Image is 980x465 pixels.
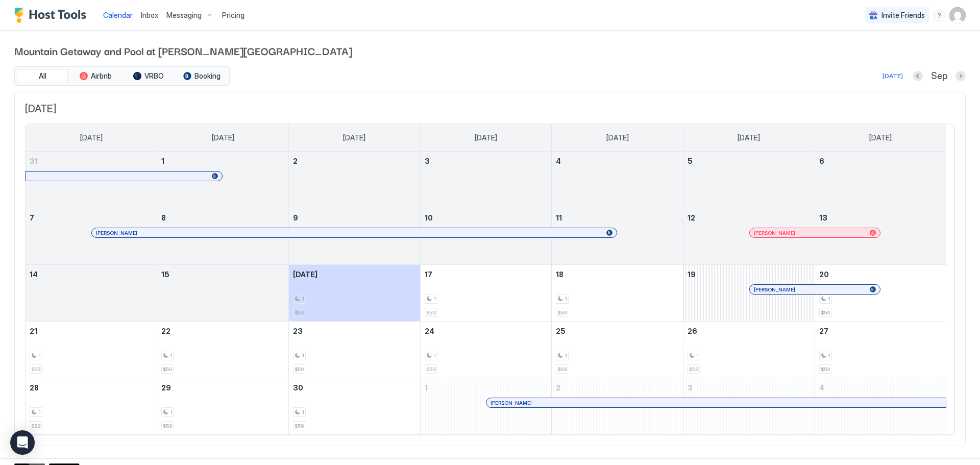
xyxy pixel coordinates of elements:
[176,69,227,83] button: Booking
[425,270,432,279] span: 17
[425,213,433,222] span: 10
[26,322,157,378] td: September 21, 2025
[552,378,683,435] td: October 2, 2025
[163,423,172,429] span: $59
[754,230,876,236] div: [PERSON_NAME]
[913,71,923,81] button: Previous month
[194,71,220,81] span: Booking
[157,265,289,322] td: September 15, 2025
[828,352,830,359] span: 1
[157,322,288,340] a: September 22, 2025
[30,213,34,222] span: 7
[683,265,815,322] td: September 19, 2025
[157,208,288,227] a: September 8, 2025
[302,352,304,359] span: 1
[815,265,946,284] a: September 20, 2025
[293,213,298,222] span: 9
[289,378,420,397] a: September 30, 2025
[289,152,420,170] a: September 2, 2025
[288,152,420,208] td: September 2, 2025
[14,8,91,23] a: Host Tools Logo
[420,208,552,265] td: September 10, 2025
[606,133,629,142] span: [DATE]
[556,270,563,279] span: 18
[727,124,770,152] a: Friday
[683,208,815,265] td: September 12, 2025
[683,322,815,340] a: September 26, 2025
[26,322,157,340] a: September 21, 2025
[475,133,497,142] span: [DATE]
[103,11,133,19] span: Calendar
[123,69,174,83] button: VRBO
[815,378,946,435] td: October 4, 2025
[222,11,244,20] span: Pricing
[80,133,103,142] span: [DATE]
[565,352,567,359] span: 1
[683,152,815,170] a: September 5, 2025
[426,309,435,316] span: $59
[212,133,234,142] span: [DATE]
[333,124,376,152] a: Tuesday
[815,322,946,340] a: September 27, 2025
[683,378,815,397] a: October 3, 2025
[696,352,699,359] span: 1
[17,69,68,83] button: All
[491,400,942,406] div: [PERSON_NAME]
[26,152,157,208] td: August 31, 2025
[161,213,166,222] span: 8
[295,309,304,316] span: $59
[869,133,892,142] span: [DATE]
[425,157,430,165] span: 3
[295,366,304,373] span: $59
[815,152,946,208] td: September 6, 2025
[26,152,157,170] a: August 31, 2025
[552,378,683,397] a: October 2, 2025
[170,409,173,415] span: 1
[815,152,946,170] a: September 6, 2025
[556,213,562,222] span: 11
[420,378,552,435] td: October 1, 2025
[293,327,303,335] span: 23
[828,296,830,302] span: 1
[70,69,121,83] button: Airbnb
[293,157,298,165] span: 2
[464,124,507,152] a: Wednesday
[556,383,560,392] span: 2
[557,366,567,373] span: $59
[881,70,904,82] button: [DATE]
[289,208,420,227] a: September 9, 2025
[30,270,38,279] span: 14
[596,124,639,152] a: Thursday
[161,270,169,279] span: 15
[552,265,683,284] a: September 18, 2025
[754,230,795,236] span: [PERSON_NAME]
[819,270,829,279] span: 20
[688,383,693,392] span: 3
[491,400,532,406] span: [PERSON_NAME]
[425,327,434,335] span: 24
[754,286,795,293] span: [PERSON_NAME]
[881,11,925,20] span: Invite Friends
[293,270,317,279] span: [DATE]
[30,157,38,165] span: 31
[420,265,552,322] td: September 17, 2025
[689,366,698,373] span: $59
[552,322,683,340] a: September 25, 2025
[955,71,966,81] button: Next month
[683,322,815,378] td: September 26, 2025
[819,157,824,165] span: 6
[815,265,946,322] td: September 20, 2025
[163,366,172,373] span: $59
[688,213,695,222] span: 12
[683,265,815,284] a: September 19, 2025
[815,208,946,265] td: September 13, 2025
[157,265,288,284] a: September 15, 2025
[343,133,365,142] span: [DATE]
[815,322,946,378] td: September 27, 2025
[144,71,164,81] span: VRBO
[688,157,693,165] span: 5
[949,7,966,23] div: User profile
[433,296,436,302] span: 1
[815,378,946,397] a: October 4, 2025
[26,208,157,227] a: September 7, 2025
